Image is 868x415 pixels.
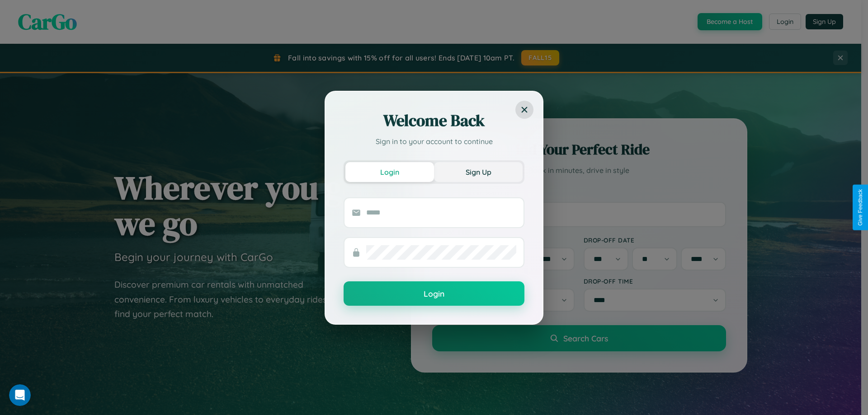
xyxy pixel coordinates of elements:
[344,281,524,306] button: Login
[344,136,524,147] p: Sign in to your account to continue
[434,162,523,182] button: Sign Up
[345,162,434,182] button: Login
[9,384,31,406] iframe: Intercom live chat
[344,110,524,131] h2: Welcome Back
[857,189,863,226] div: Give Feedback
